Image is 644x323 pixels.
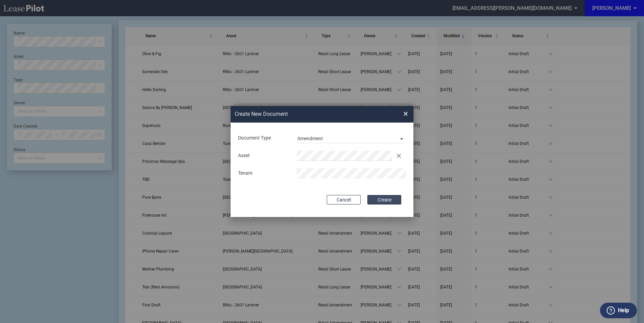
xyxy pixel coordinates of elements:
[403,109,408,120] span: ×
[297,133,406,143] md-select: Document Type: Amendment
[231,106,413,217] md-dialog: Create New ...
[234,152,293,159] div: Asset
[234,170,293,177] div: Tenant
[618,306,629,315] label: Help
[234,135,293,142] div: Document Type
[367,195,401,204] button: Create
[327,195,361,204] button: Cancel
[297,136,323,141] div: Amendment
[235,110,379,118] h2: Create New Document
